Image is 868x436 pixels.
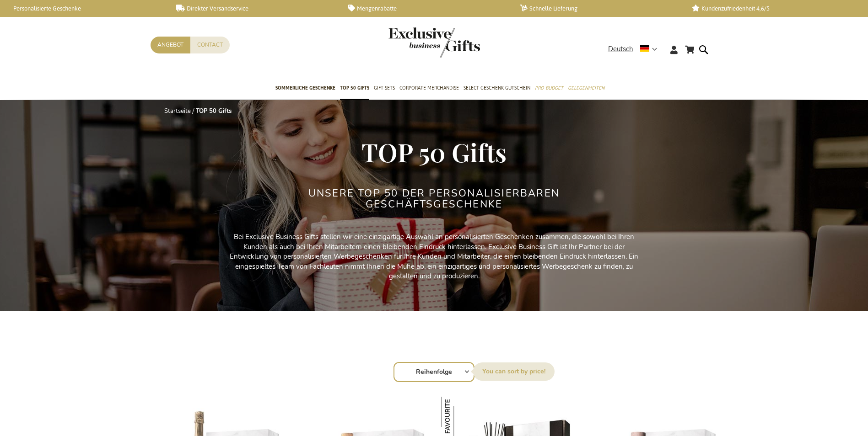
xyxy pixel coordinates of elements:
[464,83,530,93] span: Select Geschenk Gutschein
[535,83,563,93] span: Pro Budget
[176,5,333,12] a: Direkter Versandservice
[151,37,190,53] a: Angebot
[608,44,663,54] div: Deutsch
[473,362,555,381] label: Sortieren nach
[348,5,505,12] a: Mengenrabatte
[374,83,395,93] span: Gift Sets
[568,83,604,93] span: Gelegenheiten
[196,107,232,115] strong: TOP 50 Gifts
[442,397,481,436] img: Das ultimative Marie-Stella-Maris-Duftset
[164,107,191,115] a: Startseite
[263,188,606,210] h2: Unsere TOP 50 der personalisierbaren Geschäftsgeschenke
[361,135,507,169] span: TOP 50 Gifts
[228,232,640,281] p: Bei Exclusive Business Gifts stellen wir eine einzigartige Auswahl an personalisierten Geschenken...
[190,37,230,53] a: Contact
[608,44,633,54] span: Deutsch
[399,83,459,93] span: Corporate Merchandise
[5,5,162,12] a: Personalisierte Geschenke
[388,27,434,58] a: store logo
[275,83,335,93] span: Sommerliche geschenke
[692,5,849,12] a: Kundenzufriedenheit 4,6/5
[520,5,677,12] a: Schnelle Lieferung
[340,83,369,93] span: TOP 50 Gifts
[388,27,480,58] img: Exclusive Business gifts logo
